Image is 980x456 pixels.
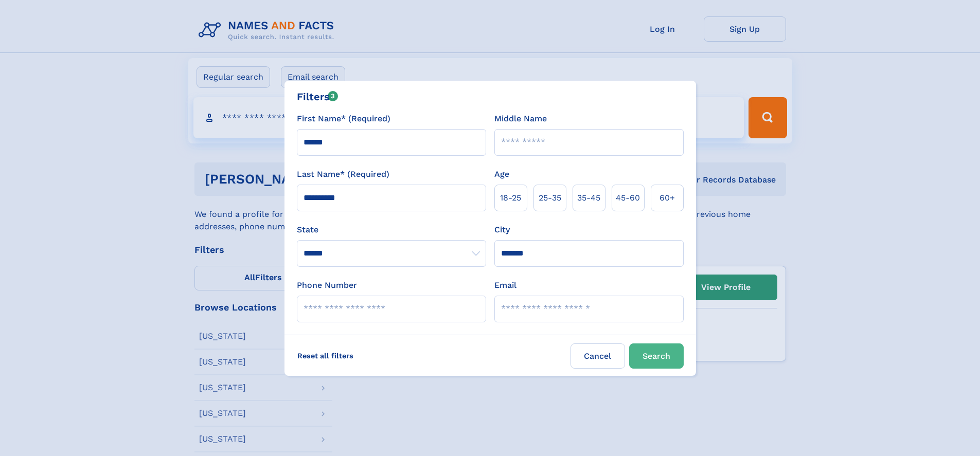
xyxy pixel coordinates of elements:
span: 25‑35 [539,192,561,204]
label: Phone Number [297,279,357,291]
span: 60+ [660,192,675,204]
label: First Name* (Required) [297,113,390,125]
label: Reset all filters [291,343,360,368]
label: State [297,224,486,236]
label: Last Name* (Required) [297,168,389,180]
span: 45‑60 [616,192,640,204]
label: Email [494,279,516,291]
span: 18‑25 [500,192,521,204]
button: Search [629,343,684,369]
label: Middle Name [494,113,547,125]
label: Age [494,168,509,180]
label: Cancel [571,343,625,369]
span: 35‑45 [577,192,600,204]
div: Filters [297,89,338,104]
label: City [494,224,510,236]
